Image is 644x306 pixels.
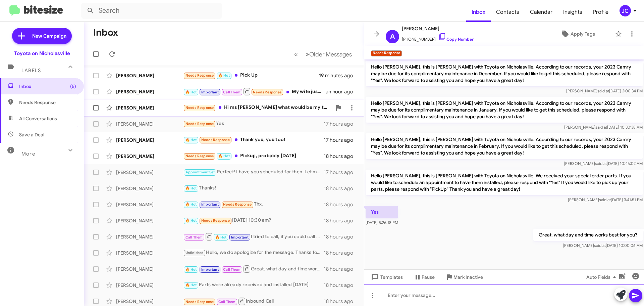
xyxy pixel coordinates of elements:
[185,73,214,78] span: Needs Response
[185,300,214,304] span: Needs Response
[201,267,219,272] span: Important
[21,151,35,157] span: More
[581,271,624,283] button: Auto Fields
[525,2,558,22] a: Calendar
[32,33,66,39] span: New Campaign
[116,137,183,143] div: [PERSON_NAME]
[438,37,474,42] a: Copy Number
[12,28,72,44] a: New Campaign
[185,105,214,110] span: Needs Response
[231,235,249,239] span: Important
[294,50,298,58] span: «
[185,251,204,255] span: Unfinished
[185,283,197,287] span: 🔥 Hot
[491,2,525,22] a: Contacts
[185,122,214,126] span: Needs Response
[599,197,611,202] span: said at
[201,90,219,94] span: Important
[290,47,356,61] nav: Page navigation example
[116,185,183,192] div: [PERSON_NAME]
[201,138,230,142] span: Needs Response
[116,266,183,272] div: [PERSON_NAME]
[366,206,398,218] p: Yes
[183,184,324,192] div: Thanks!
[324,282,359,289] div: 18 hours ago
[223,202,252,207] span: Needs Response
[183,87,326,96] div: My wife just received a text about an appointment for [DATE]. Is it still scheduled for [DATE] mo...
[366,97,643,123] p: Hello [PERSON_NAME], this is [PERSON_NAME] with Toyota on Nicholasville. According to our records...
[370,271,403,283] span: Templates
[19,115,57,122] span: All Conversations
[440,271,488,283] button: Mark Inactive
[201,202,219,207] span: Important
[183,152,324,160] div: Pickup, probably [DATE]
[324,137,359,143] div: 17 hours ago
[183,217,324,224] div: [DATE] 10:30 am?
[185,186,197,190] span: 🔥 Hot
[324,250,359,256] div: 18 hours ago
[253,90,281,94] span: Needs Response
[564,161,643,166] span: [PERSON_NAME] [DATE] 10:46:02 AM
[19,131,44,138] span: Save a Deal
[116,153,183,160] div: [PERSON_NAME]
[597,88,609,93] span: said at
[116,88,183,95] div: [PERSON_NAME]
[324,217,359,224] div: 18 hours ago
[408,271,440,283] button: Pause
[116,104,183,111] div: [PERSON_NAME]
[533,229,643,241] p: Great, what day and time works best for you?
[185,138,197,142] span: 🔥 Hot
[116,233,183,240] div: [PERSON_NAME]
[586,271,619,283] span: Auto Fields
[183,201,324,208] div: Thx.
[614,5,637,16] button: JC
[563,243,643,248] span: [PERSON_NAME] [DATE] 10:00:06 AM
[324,153,359,160] div: 18 hours ago
[390,31,395,42] span: A
[116,217,183,224] div: [PERSON_NAME]
[185,202,197,207] span: 🔥 Hot
[185,218,197,223] span: 🔥 Hot
[81,3,222,19] input: Search
[185,235,203,239] span: Call Them
[215,235,227,239] span: 🔥 Hot
[70,83,76,90] span: (5)
[183,265,324,273] div: Great, what day and time works best for you?
[183,281,324,289] div: Parts were already received and installed [DATE]
[185,267,197,272] span: 🔥 Hot
[116,201,183,208] div: [PERSON_NAME]
[594,243,606,248] span: said at
[588,2,614,22] a: Profile
[116,282,183,289] div: [PERSON_NAME]
[366,170,643,195] p: Hello [PERSON_NAME], this is [PERSON_NAME] with Toyota on Nicholasville. We received your special...
[183,249,324,257] div: Hello, we do apologize for the message. Thanks for letting us know, we will update our records! H...
[116,298,183,305] div: [PERSON_NAME]
[324,233,359,240] div: 18 hours ago
[324,169,359,176] div: 17 hours ago
[185,154,214,158] span: Needs Response
[19,99,76,106] span: Needs Response
[309,51,352,58] span: Older Messages
[326,88,359,95] div: an hour ago
[366,133,643,159] p: Hello [PERSON_NAME], this is [PERSON_NAME] with Toyota on Nicholasville. According to our records...
[543,28,612,40] button: Apply Tags
[21,68,41,74] span: Labels
[183,104,332,112] div: Hi ms [PERSON_NAME] what would be my total if I had you guys do it?
[453,271,483,283] span: Mark Inactive
[302,47,356,61] button: Next
[183,297,324,305] div: Inbound Call
[324,266,359,272] div: 18 hours ago
[558,2,588,22] a: Insights
[183,136,324,144] div: Thank you, you too!
[218,154,230,158] span: 🔥 Hot
[564,125,643,130] span: [PERSON_NAME] [DATE] 10:30:38 AM
[19,83,76,90] span: Inbox
[324,185,359,192] div: 18 hours ago
[201,218,230,223] span: Needs Response
[402,25,474,33] span: [PERSON_NAME]
[319,72,359,79] div: 19 minutes ago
